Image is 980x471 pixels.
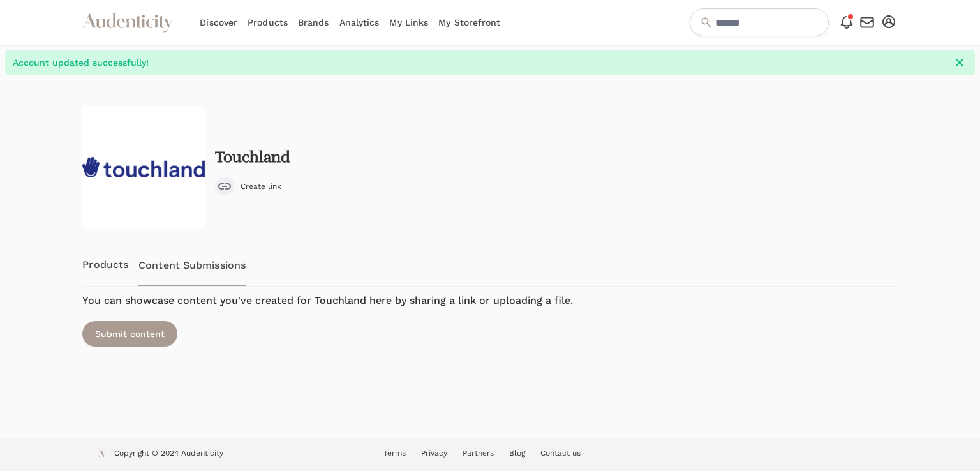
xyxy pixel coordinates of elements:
span: Account updated successfully! [13,56,946,69]
span: Create link [241,181,281,191]
h2: Touchland [215,149,290,167]
a: Terms [383,449,406,458]
img: 637588e861ace04eef377fd3_touchland-p-800.png [82,106,205,228]
a: Blog [509,449,525,458]
p: Copyright © 2024 Audenticity [114,448,223,461]
div: Submit content [82,321,177,347]
a: Submit content [82,321,897,347]
a: Products [82,244,128,286]
a: Privacy [421,449,447,458]
a: Partners [463,449,494,458]
h4: You can showcase content you've created for Touchland here by sharing a link or uploading a file. [82,293,897,308]
a: Content Submissions [138,244,246,286]
button: Create link [215,177,281,196]
a: Contact us [540,449,581,458]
